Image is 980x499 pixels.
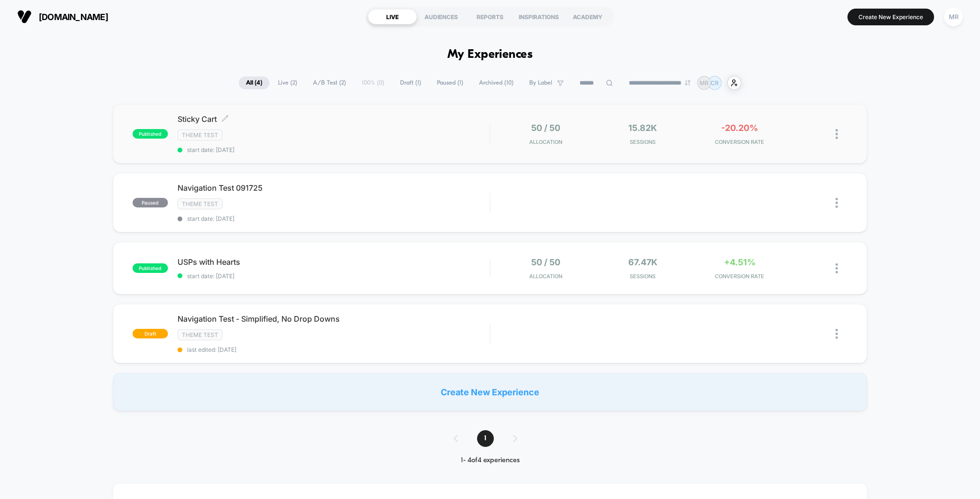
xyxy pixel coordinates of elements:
[628,257,657,267] span: 67.47k
[472,76,521,89] span: Archived ( 10 )
[368,9,417,24] div: LIVE
[711,79,719,87] p: CR
[529,273,562,280] span: Allocation
[466,9,514,24] div: REPORTS
[835,329,838,339] img: close
[178,215,490,222] span: start date: [DATE]
[17,10,32,24] img: Visually logo
[133,198,168,207] span: paused
[700,79,709,87] p: MR
[597,139,689,145] span: Sessions
[835,129,838,139] img: close
[694,273,786,280] span: CONVERSION RATE
[14,9,111,24] button: [DOMAIN_NAME]
[306,76,353,89] span: A/B Test ( 2 )
[941,7,966,27] button: MR
[444,456,536,465] div: 1 - 4 of 4 experiences
[430,76,470,89] span: Paused ( 1 )
[239,76,269,89] span: All ( 4 )
[39,12,108,22] span: [DOMAIN_NAME]
[531,123,560,133] span: 50 / 50
[417,9,466,24] div: AUDIENCES
[529,79,552,87] span: By Label
[597,273,689,280] span: Sessions
[835,198,838,208] img: close
[178,329,223,340] span: Theme Test
[835,263,838,273] img: close
[944,8,963,26] div: MR
[133,263,168,273] span: published
[178,114,490,124] span: Sticky Cart
[531,257,560,267] span: 50 / 50
[721,123,758,133] span: -20.20%
[514,9,563,24] div: INSPIRATIONS
[178,130,223,141] span: Theme Test
[178,183,490,193] span: Navigation Test 091725
[563,9,612,24] div: ACADEMY
[477,430,494,447] span: 1
[178,272,490,280] span: start date: [DATE]
[178,314,490,324] span: Navigation Test - Simplified, No Drop Downs
[724,257,756,267] span: +4.51%
[133,329,168,338] span: draft
[178,346,490,353] span: last edited: [DATE]
[447,48,533,62] h1: My Experiences
[178,198,223,209] span: Theme Test
[271,76,304,89] span: Live ( 2 )
[133,129,168,139] span: published
[628,123,657,133] span: 15.82k
[685,80,690,86] img: end
[178,257,490,267] span: USPs with Hearts
[529,139,562,145] span: Allocation
[694,139,786,145] span: CONVERSION RATE
[847,9,934,25] button: Create New Experience
[393,76,428,89] span: Draft ( 1 )
[113,373,868,411] div: Create New Experience
[178,146,490,153] span: start date: [DATE]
